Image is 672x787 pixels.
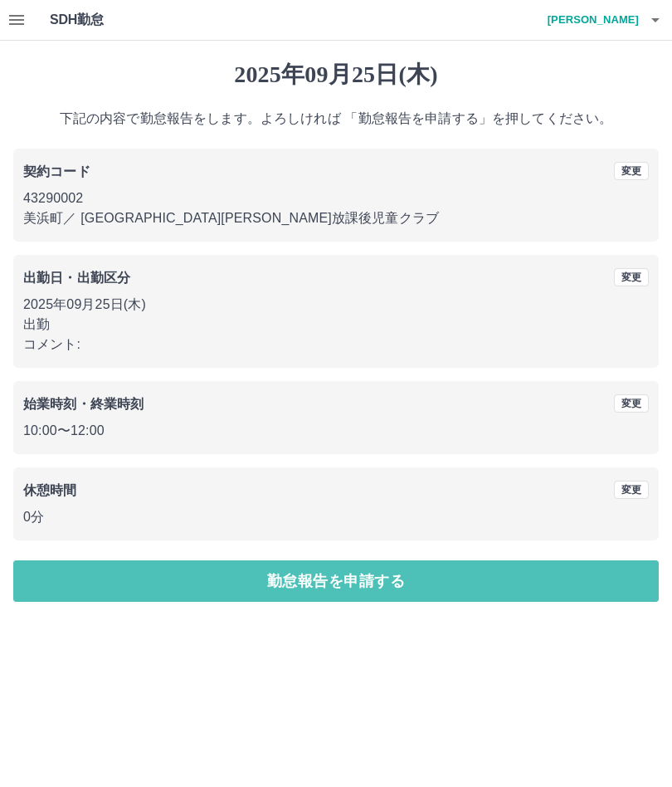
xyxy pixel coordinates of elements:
[23,397,144,411] b: 始業時刻・終業時刻
[13,560,659,602] button: 勤怠報告を申請する
[13,109,659,129] p: 下記の内容で勤怠報告をします。よろしければ 「勤怠報告を申請する」を押してください。
[23,315,649,335] p: 出勤
[614,162,649,180] button: 変更
[23,271,130,285] b: 出勤日・出勤区分
[23,335,649,354] p: コメント:
[23,164,90,178] b: 契約コード
[614,394,649,413] button: 変更
[23,295,649,315] p: 2025年09月25日(木)
[23,421,649,441] p: 10:00 〜 12:00
[614,481,649,499] button: 変更
[614,268,649,286] button: 変更
[13,61,659,89] h1: 2025年09月25日(木)
[23,507,649,527] p: 0分
[23,188,649,208] p: 43290002
[23,208,649,228] p: 美浜町 ／ [GEOGRAPHIC_DATA][PERSON_NAME]放課後児童クラブ
[23,483,77,497] b: 休憩時間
